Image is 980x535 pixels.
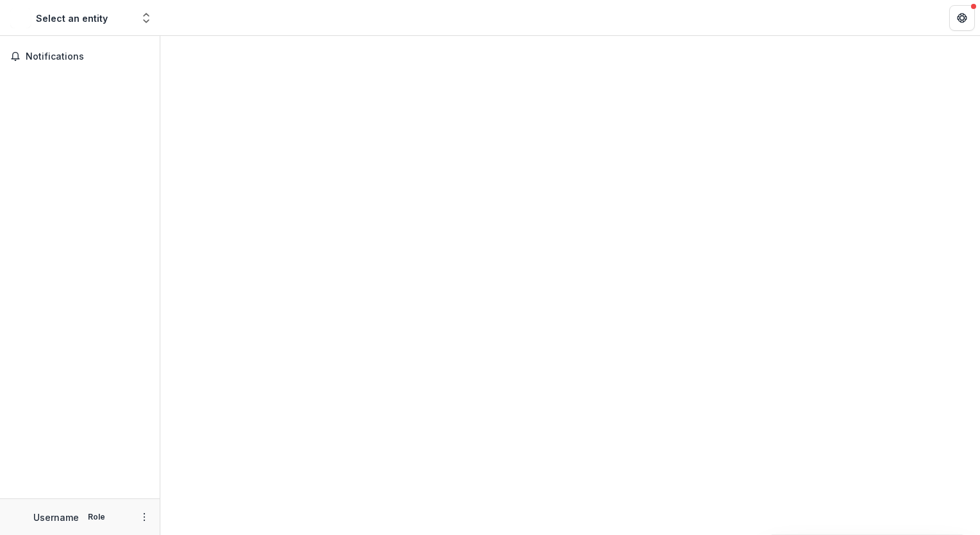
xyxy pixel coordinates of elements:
[84,511,109,523] p: Role
[33,511,79,524] p: Username
[26,51,149,62] span: Notifications
[137,509,152,525] button: More
[36,12,108,25] div: Select an entity
[949,5,975,31] button: Get Help
[5,46,155,67] button: Notifications
[137,5,155,31] button: Open entity switcher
